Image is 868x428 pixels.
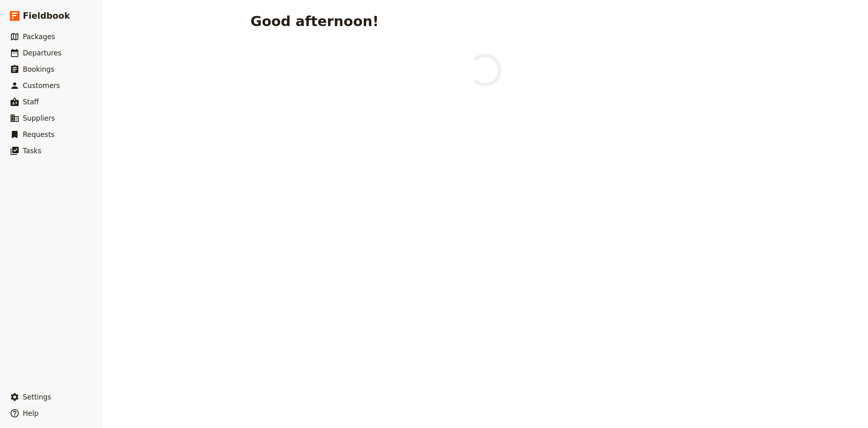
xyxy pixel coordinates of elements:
span: Staff [23,98,39,106]
span: Tasks [23,147,42,155]
span: Fieldbook [23,10,70,22]
span: Help [23,409,39,417]
span: Customers [23,82,60,90]
span: Suppliers [23,114,55,122]
span: Bookings [23,65,54,73]
span: Packages [23,33,55,41]
span: Departures [23,49,61,57]
span: Requests [23,130,55,139]
h1: Good afternoon! [251,13,379,29]
span: Settings [23,393,51,401]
